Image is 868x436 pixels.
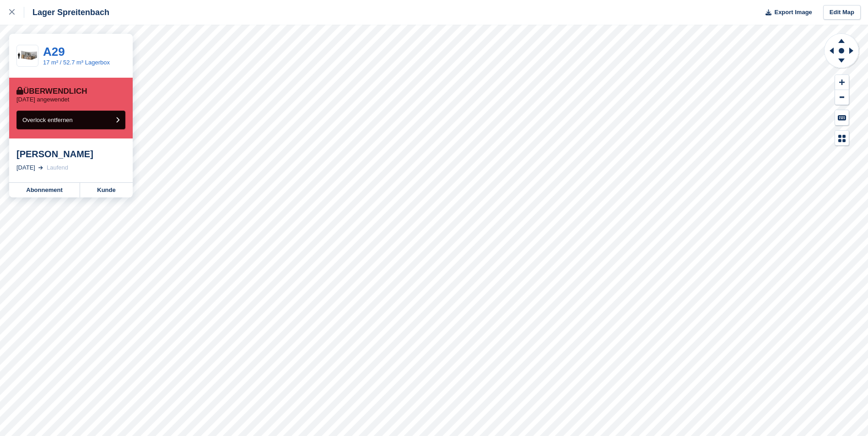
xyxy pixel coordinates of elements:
button: Zoom In [835,75,849,90]
img: arrow-right-light-icn-cde0832a797a2874e46488d9cf13f60e5c3a73dbe684e267c42b8395dfbc2abf.svg [38,166,43,170]
button: Map Legend [835,131,849,146]
div: Überwendlich [16,87,87,96]
button: Keyboard Shortcuts [835,110,849,125]
button: Overlock entfernen [16,111,125,129]
button: Export Image [760,5,812,20]
a: 17 m² / 52.7 m³ Lagerbox [43,59,110,66]
a: Abonnement [9,183,80,197]
img: 16,25%20qm-unit.jpg [17,48,38,64]
div: [DATE] [16,163,35,172]
a: Kunde [80,183,133,197]
p: [DATE] angewendet [16,96,69,103]
span: Export Image [774,8,812,17]
div: Lager Spreitenbach [24,7,109,18]
a: Edit Map [823,5,861,20]
div: Laufend [47,163,68,172]
div: [PERSON_NAME] [16,149,125,160]
button: Zoom Out [835,90,849,105]
span: Overlock entfernen [22,117,73,123]
a: A29 [43,45,65,58]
